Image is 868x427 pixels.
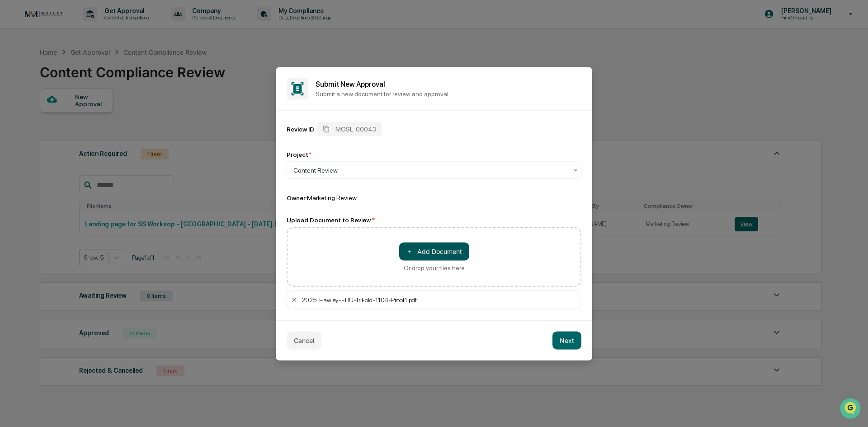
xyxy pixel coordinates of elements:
span: Data Lookup [18,131,57,140]
span: Owner: [287,194,307,201]
div: Upload Document to Review [287,216,581,223]
p: How can we help? [9,19,165,33]
span: ＋ [406,247,413,256]
iframe: Open customer support [839,397,863,422]
p: Submit a new document for review and approval [316,90,581,98]
span: Pylon [90,153,109,160]
a: Powered byPylon [64,153,109,160]
button: Or drop your files here [399,242,469,260]
div: 🔎 [9,132,16,139]
div: We're available if you need us! [31,78,114,85]
button: Start new chat [154,72,165,83]
div: Start new chat [31,69,148,78]
h2: Submit New Approval [316,80,581,89]
span: MOSL-00043 [335,125,376,132]
a: 🖐️Preclearance [5,110,62,127]
div: 🖐️ [9,115,16,122]
a: 🔎Data Lookup [5,127,61,144]
span: Preclearance [18,114,58,123]
a: 🗄️Attestations [62,110,116,127]
button: Cancel [287,331,321,349]
span: Attestations [75,114,112,123]
img: 1746055101610-c473b297-6a78-478c-a979-82029cc54cd1 [9,69,25,85]
div: 🗄️ [66,115,73,122]
span: Marketing Review [307,194,357,201]
div: Project [287,150,311,158]
div: 2025_Hawley-EDU-TriFold-1104-Proof1.pdf [302,296,577,303]
button: Next [552,331,581,349]
div: Review ID: [287,125,316,132]
div: Or drop your files here [404,264,465,271]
